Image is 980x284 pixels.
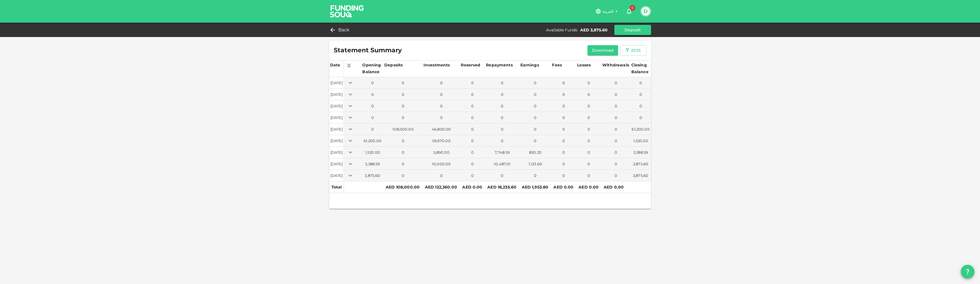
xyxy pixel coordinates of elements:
[346,125,354,133] button: Expand
[346,103,354,108] span: Expand
[577,150,600,155] div: 0
[385,161,422,167] div: 0
[577,103,600,109] div: 0
[521,103,550,109] div: 0
[330,62,341,68] div: Date
[486,138,518,144] div: 0
[961,265,974,278] button: question
[329,147,344,158] td: [DATE]
[552,150,575,155] div: 0
[424,138,459,144] div: 59,670.00
[363,80,382,86] div: 0
[632,173,650,178] div: 3,875.60
[346,138,354,142] span: Expand
[363,138,382,144] div: 61,200.00
[577,173,600,178] div: 0
[424,161,459,167] div: 10,000.00
[486,161,518,167] div: 10,487.01
[346,92,354,96] span: Expand
[363,161,382,167] div: 3,388.59
[329,89,344,100] td: [DATE]
[329,77,344,89] td: [DATE]
[521,161,550,167] div: 1,123.60
[521,150,550,155] div: 830.20
[486,127,518,132] div: 0
[521,115,550,120] div: 0
[424,173,459,178] div: 0
[486,80,518,86] div: 0
[486,115,518,120] div: 0
[580,27,608,33] div: AED 3,875.60
[334,46,402,54] span: Statement Summary
[521,92,550,97] div: 0
[363,150,382,155] div: 1,530.00
[385,80,422,86] div: 0
[521,173,550,178] div: 0
[603,9,614,14] span: العربية
[385,92,422,97] div: 0
[487,184,517,190] div: AED 18,235.60
[385,127,422,132] div: 108,000.00
[486,103,518,109] div: 0
[346,173,354,177] span: Expand
[363,127,382,132] div: 0
[614,25,651,35] button: Deposit
[604,184,628,190] div: AED 0.00
[577,92,600,97] div: 0
[346,149,354,154] span: Expand
[363,173,382,178] div: 3,875.60
[623,6,635,17] button: 0
[577,80,600,86] div: 0
[461,150,484,155] div: 0
[552,115,575,120] div: 0
[346,79,354,87] button: Expand
[632,80,650,86] div: 0
[521,127,550,132] div: 0
[461,92,484,97] div: 0
[632,115,650,120] div: 0
[424,80,459,86] div: 0
[603,138,629,144] div: 0
[346,114,354,122] button: Expand
[329,112,344,123] td: [DATE]
[384,62,403,68] div: Deposits
[345,62,353,70] button: Expand all
[329,135,344,147] td: [DATE]
[346,80,354,84] span: Expand
[462,184,483,190] div: AED 0.00
[363,103,382,109] div: 0
[329,170,344,181] td: [DATE]
[363,115,382,120] div: 0
[521,80,550,86] div: 0
[577,62,591,68] div: Losses
[577,138,600,144] div: 0
[603,103,629,109] div: 0
[552,80,575,86] div: 0
[632,103,650,109] div: 0
[385,103,422,109] div: 0
[346,115,354,119] span: Expand
[603,150,629,155] div: 0
[385,115,422,120] div: 0
[424,127,459,132] div: 46,800.00
[632,161,650,167] div: 3,875.60
[331,184,342,190] div: Total
[461,173,484,178] div: 0
[602,62,629,68] div: Withdrawals
[346,102,354,110] button: Expand
[552,62,563,68] div: Fees
[552,92,575,97] div: 0
[577,127,600,132] div: 0
[552,161,575,167] div: 0
[461,138,484,144] div: 0
[486,62,513,68] div: Repayments
[346,161,354,166] span: Expand
[546,27,578,33] div: Available Funds :
[603,115,629,120] div: 0
[486,92,518,97] div: 0
[424,115,459,120] div: 0
[552,103,575,109] div: 0
[345,62,353,68] span: Expand all
[461,127,484,132] div: 0
[424,62,450,68] div: Investments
